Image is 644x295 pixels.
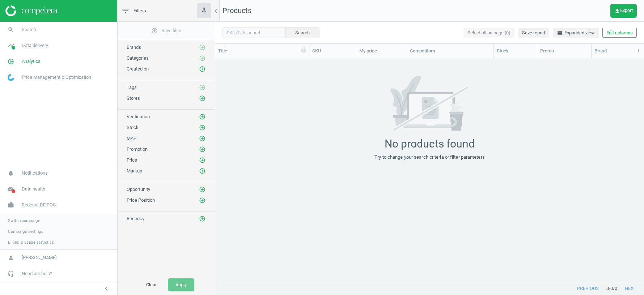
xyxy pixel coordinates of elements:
[359,48,404,54] div: My price
[151,27,158,34] i: add_circle_outline
[553,28,599,38] button: horizontal_splitExpanded view
[497,48,534,54] div: Stock
[199,215,206,222] button: add_circle_outline
[199,44,206,51] button: add_circle_outline
[467,30,510,36] span: Select all on page (0)
[127,136,136,141] span: MAP
[199,168,206,174] i: add_circle_outline
[4,251,18,265] i: person
[218,48,306,54] div: Title
[199,95,206,102] button: add_circle_outline
[139,278,164,291] button: Clear
[4,267,18,281] i: headset_mic
[518,28,549,38] button: Save report
[127,187,150,192] span: Opportunity
[22,26,36,33] span: Search
[22,202,56,208] span: Redcare DE POC
[377,76,483,132] img: 7171a7ce662e02b596aeec34d53f281b.svg
[463,28,514,38] button: Select all on page (0)
[22,74,91,81] span: Price Management & Optimization
[22,186,45,192] span: Data health
[127,168,142,174] span: Markup
[199,44,206,51] i: add_circle_outline
[127,44,141,50] span: Brands
[127,197,155,203] span: Price Position
[118,23,215,38] button: add_circle_outlineSave filter
[613,285,617,292] span: / 0
[4,23,18,37] i: search
[127,114,150,119] span: Verification
[614,8,633,14] span: Export
[614,8,620,14] i: get_app
[212,7,220,15] i: chevron_left
[199,157,206,164] button: add_circle_outline
[199,215,206,222] i: add_circle_outline
[199,135,206,142] button: add_circle_outline
[4,39,18,52] i: timeline
[127,146,148,152] span: Promotion
[22,270,52,277] span: Need our help?
[199,197,206,204] button: add_circle_outline
[127,216,144,221] span: Recency
[127,85,137,90] span: Tags
[199,113,206,120] button: add_circle_outline
[199,146,206,153] i: add_circle_outline
[199,124,206,131] i: add_circle_outline
[410,48,491,54] div: Competitors
[199,186,206,193] button: add_circle_outline
[312,48,353,54] div: SKU
[134,8,146,14] span: Filters
[199,65,206,73] button: add_circle_outline
[22,255,56,261] span: [PERSON_NAME]
[610,4,637,18] button: get_appExport
[199,84,206,91] i: add_circle_outline
[22,58,41,65] span: Analytics
[199,124,206,131] button: add_circle_outline
[199,55,206,61] i: add_circle_outline
[5,5,57,16] img: ajHJNr6hYgQAAAAASUVORK5CYII=
[22,42,48,49] span: Data delivery
[4,182,18,196] i: cloud_done
[223,6,251,15] span: Products
[4,55,18,68] i: pie_chart_outlined
[97,284,115,293] button: chevron_left
[374,154,485,161] div: Try to change your search criteria or filter parameters
[102,284,111,293] i: chevron_left
[151,27,182,34] span: Save filter
[199,157,206,163] i: add_circle_outline
[215,58,644,282] div: grid
[4,166,18,180] i: notifications
[22,170,48,176] span: Notifications
[557,30,563,36] i: horizontal_split
[557,30,595,36] span: Expanded view
[127,66,149,72] span: Created on
[199,114,206,120] i: add_circle_outline
[8,74,14,81] img: wGWNvw8QSZomAAAAABJRU5ErkJggg==
[199,146,206,153] button: add_circle_outline
[569,282,606,295] button: previous
[127,125,139,130] span: Stock
[127,55,149,61] span: Categories
[199,167,206,175] button: add_circle_outline
[121,7,130,15] i: filter_list
[127,157,137,163] span: Price
[8,218,40,223] span: Switch campaign
[594,48,632,54] div: Brand
[385,137,475,150] div: No products found
[8,239,54,245] span: Billing & usage statistics
[606,285,613,292] span: 0 - 0
[4,198,18,212] i: work
[199,55,206,62] button: add_circle_outline
[540,48,588,54] div: Promo
[199,135,206,142] i: add_circle_outline
[223,27,286,38] input: SKU/Title search
[168,278,194,291] button: Apply
[8,228,43,234] span: Campaign settings
[522,30,545,36] span: Save report
[285,27,319,38] button: Search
